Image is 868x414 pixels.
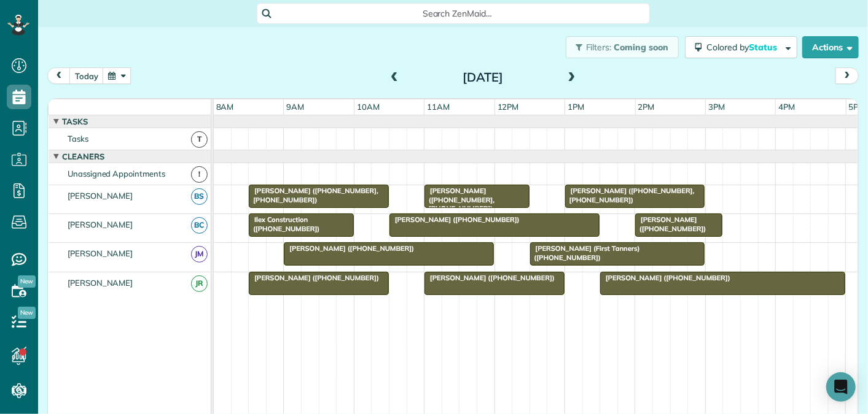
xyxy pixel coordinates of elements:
[248,215,320,232] span: Ilex Construction ([PHONE_NUMBER])
[802,36,859,58] button: Actions
[47,67,71,84] button: prev
[635,215,706,232] span: [PERSON_NAME] ([PHONE_NUMBER])
[424,102,452,112] span: 11am
[191,217,208,234] span: BC
[424,274,555,282] span: [PERSON_NAME] ([PHONE_NUMBER])
[565,186,695,204] span: [PERSON_NAME] ([PHONE_NUMBER], [PHONE_NUMBER])
[248,186,378,204] span: [PERSON_NAME] ([PHONE_NUMBER], [PHONE_NUMBER])
[354,102,382,112] span: 10am
[191,275,208,292] span: JR
[60,151,107,161] span: Cleaners
[65,191,136,201] span: [PERSON_NAME]
[826,372,856,402] div: Open Intercom Messenger
[706,102,727,112] span: 3pm
[600,274,731,282] span: [PERSON_NAME] ([PHONE_NUMBER])
[18,275,36,288] span: New
[191,246,208,263] span: JM
[65,248,136,258] span: [PERSON_NAME]
[214,102,237,112] span: 8am
[18,307,36,319] span: New
[586,42,612,53] span: Filters:
[65,134,91,144] span: Tasks
[69,67,104,84] button: today
[636,102,657,112] span: 2pm
[835,67,859,84] button: next
[614,42,669,53] span: Coming soon
[65,278,136,288] span: [PERSON_NAME]
[776,102,797,112] span: 4pm
[60,117,90,126] span: Tasks
[65,169,168,178] span: Unassigned Appointments
[406,71,560,84] h2: [DATE]
[846,102,868,112] span: 5pm
[248,274,380,282] span: [PERSON_NAME] ([PHONE_NUMBER])
[706,42,781,53] span: Colored by
[65,220,136,229] span: [PERSON_NAME]
[283,244,415,253] span: [PERSON_NAME] ([PHONE_NUMBER])
[530,244,640,261] span: [PERSON_NAME] (First Tanners) ([PHONE_NUMBER])
[191,188,208,205] span: BS
[284,102,307,112] span: 9am
[495,102,522,112] span: 12pm
[389,215,520,224] span: [PERSON_NAME] ([PHONE_NUMBER])
[424,186,495,213] span: [PERSON_NAME] ([PHONE_NUMBER], [PHONE_NUMBER])
[191,166,208,183] span: !
[565,102,587,112] span: 1pm
[749,42,779,53] span: Status
[685,36,797,58] button: Colored byStatus
[191,131,208,148] span: T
